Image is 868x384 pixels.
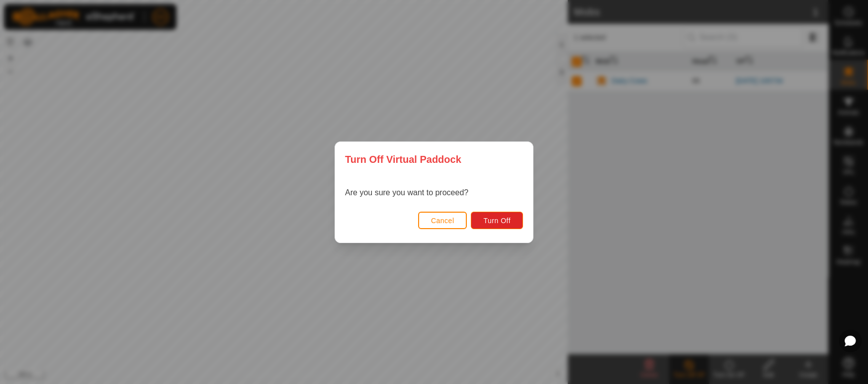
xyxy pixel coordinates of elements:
[471,212,523,229] button: Turn Off
[345,187,468,199] p: Are you sure you want to proceed?
[431,217,454,225] span: Cancel
[483,217,511,225] span: Turn Off
[418,212,467,229] button: Cancel
[345,152,461,167] span: Turn Off Virtual Paddock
